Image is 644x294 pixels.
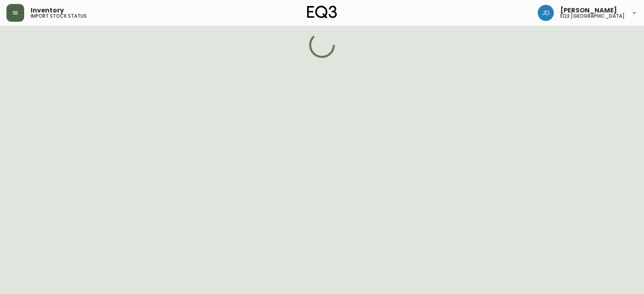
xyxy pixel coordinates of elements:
span: [PERSON_NAME] [560,7,617,14]
h5: import stock status [31,14,87,19]
h5: eq3 [GEOGRAPHIC_DATA] [560,14,625,19]
span: Inventory [31,7,64,14]
img: 7c567ac048721f22e158fd313f7f0981 [538,5,554,21]
img: logo [307,6,337,19]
